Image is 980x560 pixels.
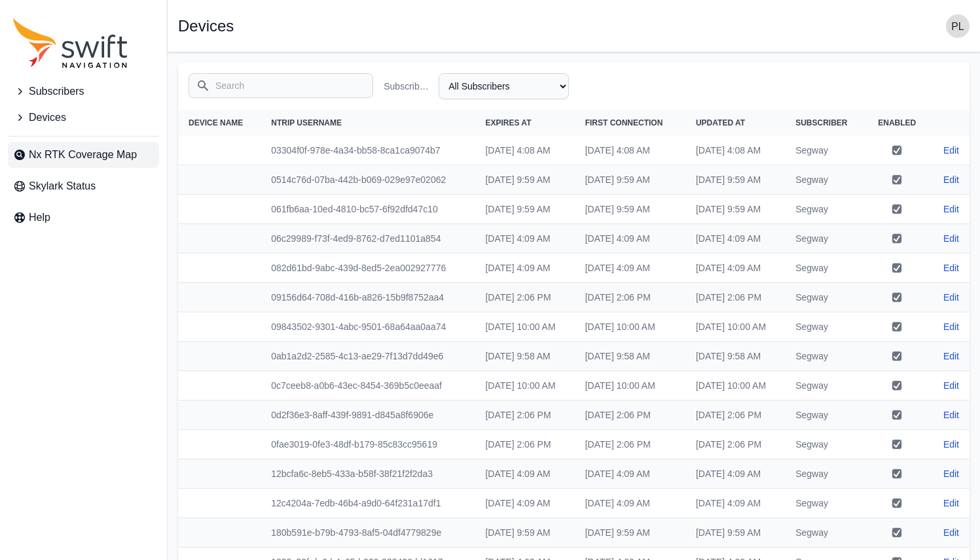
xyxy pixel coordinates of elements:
[685,312,785,342] td: [DATE] 10:00 AM
[475,430,574,459] td: [DATE] 2:06 PM
[785,165,865,195] td: Segway
[475,371,574,401] td: [DATE] 10:00 AM
[943,261,959,274] a: Edit
[685,489,785,518] td: [DATE] 4:09 AM
[261,342,475,371] td: 0ab1a2d2-2585-4c13-ae29-7f13d7dd49e6
[475,342,574,371] td: [DATE] 9:58 AM
[575,224,685,254] td: [DATE] 4:09 AM
[575,430,685,459] td: [DATE] 2:06 PM
[575,136,685,165] td: [DATE] 4:08 AM
[685,371,785,401] td: [DATE] 10:00 AM
[685,430,785,459] td: [DATE] 2:06 PM
[685,401,785,430] td: [DATE] 2:06 PM
[485,118,531,127] span: Expires At
[785,342,865,371] td: Segway
[785,371,865,401] td: Segway
[475,489,574,518] td: [DATE] 4:09 AM
[475,224,574,254] td: [DATE] 4:09 AM
[29,110,66,125] span: Devices
[685,136,785,165] td: [DATE] 4:08 AM
[685,224,785,254] td: [DATE] 4:09 AM
[575,254,685,283] td: [DATE] 4:09 AM
[261,254,475,283] td: 082d61bd-9abc-439d-8ed5-2ea002927776
[943,497,959,510] a: Edit
[575,371,685,401] td: [DATE] 10:00 AM
[685,459,785,489] td: [DATE] 4:09 AM
[261,136,475,165] td: 03304f0f-978e-4a34-bb58-8ca1ca9074b7
[475,312,574,342] td: [DATE] 10:00 AM
[575,165,685,195] td: [DATE] 9:59 AM
[575,459,685,489] td: [DATE] 4:09 AM
[785,136,865,165] td: Segway
[943,144,959,157] a: Edit
[575,195,685,224] td: [DATE] 9:59 AM
[475,518,574,548] td: [DATE] 9:59 AM
[575,518,685,548] td: [DATE] 9:59 AM
[575,342,685,371] td: [DATE] 9:58 AM
[785,489,865,518] td: Segway
[943,438,959,451] a: Edit
[785,430,865,459] td: Segway
[585,118,663,127] span: First Connection
[785,401,865,430] td: Segway
[261,165,475,195] td: 0514c76d-07ba-442b-b069-029e97e02062
[785,110,865,136] th: Subscriber
[475,283,574,312] td: [DATE] 2:06 PM
[943,467,959,480] a: Edit
[575,489,685,518] td: [DATE] 4:09 AM
[475,401,574,430] td: [DATE] 2:06 PM
[475,254,574,283] td: [DATE] 4:09 AM
[29,210,50,225] span: Help
[785,518,865,548] td: Segway
[261,459,475,489] td: 12bcfa6c-8eb5-433a-b58f-38f21f2f2da3
[261,430,475,459] td: 0fae3019-0fe3-48df-b179-85c83cc95619
[785,254,865,283] td: Segway
[178,110,261,136] th: Device Name
[943,408,959,421] a: Edit
[261,224,475,254] td: 06c29989-f73f-4ed9-8762-d7ed1101a854
[8,205,159,231] a: Help
[261,401,475,430] td: 0d2f36e3-8aff-439f-9891-d845a8f6906e
[575,401,685,430] td: [DATE] 2:06 PM
[261,195,475,224] td: 061fb6aa-10ed-4810-bc57-6f92dfd47c10
[29,84,84,99] span: Subscribers
[685,342,785,371] td: [DATE] 9:58 AM
[261,371,475,401] td: 0c7ceeb8-a0b6-43ec-8454-369b5c0eeaaf
[785,312,865,342] td: Segway
[685,283,785,312] td: [DATE] 2:06 PM
[189,73,373,98] input: Search
[785,195,865,224] td: Segway
[575,283,685,312] td: [DATE] 2:06 PM
[946,14,970,38] img: user photo
[685,165,785,195] td: [DATE] 9:59 AM
[943,291,959,304] a: Edit
[8,78,159,105] button: Subscribers
[785,459,865,489] td: Segway
[696,118,745,127] span: Updated At
[261,110,475,136] th: NTRIP Username
[685,254,785,283] td: [DATE] 4:09 AM
[384,80,433,93] label: Subscriber Name
[943,232,959,245] a: Edit
[685,195,785,224] td: [DATE] 9:59 AM
[943,203,959,216] a: Edit
[943,173,959,186] a: Edit
[475,136,574,165] td: [DATE] 4:08 AM
[943,379,959,392] a: Edit
[261,283,475,312] td: 09156d64-708d-416b-a826-15b9f8752aa4
[439,73,568,99] select: Subscriber
[475,195,574,224] td: [DATE] 9:59 AM
[943,526,959,539] a: Edit
[785,224,865,254] td: Segway
[29,178,96,194] span: Skylark Status
[261,312,475,342] td: 09843502-9301-4abc-9501-68a64aa0aa74
[29,147,137,163] span: Nx RTK Coverage Map
[785,283,865,312] td: Segway
[261,489,475,518] td: 12c4204a-7edb-46b4-a9d0-64f231a17df1
[178,18,234,34] h1: Devices
[685,518,785,548] td: [DATE] 9:59 AM
[865,110,930,136] th: Enabled
[575,312,685,342] td: [DATE] 10:00 AM
[8,142,159,168] a: Nx RTK Coverage Map
[943,320,959,333] a: Edit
